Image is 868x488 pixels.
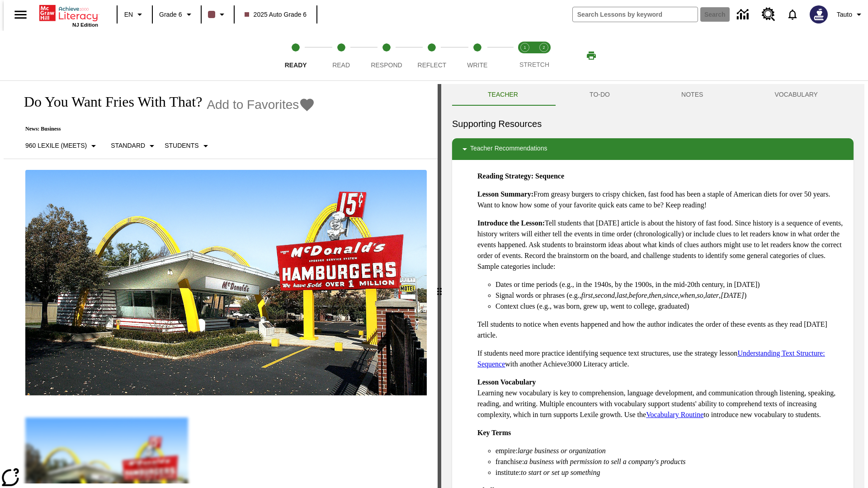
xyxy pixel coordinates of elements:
img: One of the first McDonald's stores, with the iconic red sign and golden arches. [25,170,427,396]
span: Ready [285,61,307,69]
div: Home [39,3,98,28]
p: News: Business [14,126,315,132]
button: Open side menu [7,1,34,28]
li: institute: [495,467,846,478]
p: Learning new vocabulary is key to comprehension, language development, and communication through ... [477,377,846,420]
span: STRETCH [519,61,549,68]
button: Select Student [161,138,214,154]
button: Select Lexile, 960 Lexile (Meets) [22,138,103,154]
div: Instructional Panel Tabs [452,84,854,106]
button: Reflect step 4 of 5 [406,31,458,80]
span: EN [124,10,133,19]
span: 2025 Auto Grade 6 [245,10,307,19]
button: Ready step 1 of 5 [269,31,322,80]
a: Notifications [781,3,804,26]
a: Vocabulary Routine [646,411,703,418]
span: Add to Favorites [207,98,299,112]
text: 1 [524,45,526,50]
p: Tell students that [DATE] article is about the history of fast food. Since history is a sequence ... [477,218,846,272]
p: From greasy burgers to crispy chicken, fast food has been a staple of American diets for over 50 ... [477,189,846,211]
em: later [705,291,719,299]
text: 2 [542,45,545,50]
h1: Do You Want Fries With That? [14,94,202,110]
p: Tell students to notice when events happened and how the author indicates the order of these even... [477,319,846,341]
button: Profile/Settings [833,6,868,23]
em: first [581,291,593,299]
input: search field [573,7,698,22]
li: empire: [495,446,846,456]
em: when [680,291,695,299]
button: TO-DO [554,84,646,106]
em: last [617,291,627,299]
p: If students need more practice identifying sequence text structures, use the strategy lesson with... [477,348,846,370]
a: Understanding Text Structure: Sequence [477,349,825,368]
em: second [595,291,615,299]
strong: Key Terms [477,429,511,436]
p: Students [165,141,198,150]
span: Reflect [418,61,447,69]
button: Write step 5 of 5 [451,31,504,80]
em: so [697,291,703,299]
p: 960 Lexile (Meets) [25,141,87,150]
button: Select a new avatar [804,3,833,26]
em: [DATE] [721,291,744,299]
li: Dates or time periods (e.g., in the 1940s, by the 1900s, in the mid-20th century, in [DATE]) [495,279,846,290]
button: Add to Favorites - Do You Want Fries With That? [207,97,315,113]
span: Tauto [837,10,852,19]
em: before [629,291,647,299]
em: then [649,291,661,299]
strong: Sequence [535,172,564,180]
strong: Lesson Summary: [477,190,533,198]
button: Teacher [452,84,554,106]
h6: Supporting Resources [452,117,854,131]
em: a business with permission to sell a company's products [524,458,686,465]
p: Teacher Recommendations [470,144,547,155]
em: large business or organization [518,447,606,455]
li: franchise: [495,456,846,467]
button: VOCABULARY [739,84,854,106]
div: activity [441,84,864,488]
li: Context clues (e.g., was born, grew up, went to college, graduated) [495,301,846,312]
a: Resource Center, Will open in new tab [756,2,781,27]
strong: Reading Strategy: [477,172,533,180]
button: Stretch Read step 1 of 2 [512,31,538,80]
strong: Lesson Vocabulary [477,378,536,386]
button: Respond step 3 of 5 [360,31,413,80]
button: Class color is dark brown. Change class color [204,6,231,23]
span: Grade 6 [159,10,182,19]
p: Standard [111,141,145,150]
a: Data Center [731,2,756,27]
div: Teacher Recommendations [452,138,854,160]
div: Press Enter or Spacebar and then press right and left arrow keys to move the slider [438,84,441,488]
button: Stretch Respond step 2 of 2 [531,31,557,80]
li: Signal words or phrases (e.g., , , , , , , , , , ) [495,290,846,301]
button: NOTES [646,84,739,106]
button: Language: EN, Select a language [120,6,149,23]
span: NJ Edition [72,22,98,28]
span: Respond [371,61,402,69]
div: reading [4,84,438,483]
button: Read step 2 of 5 [315,31,367,80]
em: since [663,291,678,299]
span: Write [467,61,487,69]
span: Read [332,61,350,69]
button: Scaffolds, Standard [107,138,161,154]
button: Print [577,47,606,64]
button: Grade: Grade 6, Select a grade [156,6,198,23]
img: Avatar [810,5,828,23]
strong: Introduce the Lesson: [477,219,545,227]
em: to start or set up something [521,469,600,476]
